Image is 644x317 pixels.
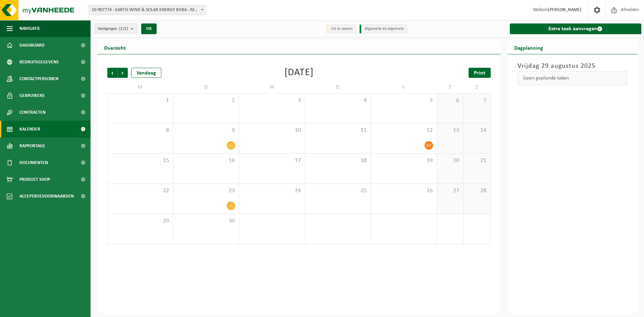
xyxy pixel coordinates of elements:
count: (2/2) [119,27,128,31]
td: D [173,81,239,93]
span: Product Shop [19,171,50,188]
button: Vestigingen(2/2) [94,23,137,34]
span: 1 [111,97,170,104]
span: Volgende [118,68,128,78]
span: 15 [111,157,170,164]
span: 20 [440,157,460,164]
span: 27 [440,187,460,195]
span: Contracten [19,104,46,121]
div: Vandaag [131,68,161,78]
strong: [PERSON_NAME] [548,7,582,12]
h2: Overzicht [97,41,132,54]
span: 16 [177,157,236,164]
span: Vorige [107,68,117,78]
div: Geen geplande taken [518,71,628,85]
span: 26 [374,187,433,195]
span: 14 [467,127,487,134]
span: 9 [177,127,236,134]
span: 10-907774 - EARTH WIND & SOLAR ENERGY BVBA - MERCHTEM [89,5,206,15]
span: Kalender [19,121,40,138]
span: Dashboard [19,37,45,54]
h2: Dagplanning [507,41,550,54]
span: Vestigingen [98,24,128,34]
span: 22 [111,187,170,195]
span: 12 [374,127,433,134]
span: 17 [243,157,302,164]
button: OK [141,23,157,34]
span: 11 [309,127,368,134]
span: 10-907774 - EARTH WIND & SOLAR ENERGY BVBA - MERCHTEM [89,5,206,15]
td: Z [464,81,490,93]
td: W [239,81,305,93]
span: Acceptatievoorwaarden [19,188,74,205]
span: 25 [309,187,368,195]
td: D [305,81,371,93]
span: 29 [111,217,170,225]
span: 23 [177,187,236,195]
span: 21 [467,157,487,164]
span: Navigatie [19,20,40,37]
span: 10 [243,127,302,134]
div: [DATE] [284,68,314,78]
span: 30 [177,217,236,225]
td: M [107,81,173,93]
a: Extra taak aanvragen [510,23,642,34]
li: Uit te voeren [326,24,356,34]
li: Afgewerkt en afgemeld [360,24,407,34]
span: Contactpersonen [19,70,58,87]
td: Z [437,81,464,93]
span: 18 [309,157,368,164]
span: 8 [111,127,170,134]
a: Print [469,68,491,78]
span: 4 [309,97,368,104]
span: 2 [177,97,236,104]
span: Documenten [19,154,48,171]
span: 13 [440,127,460,134]
span: Print [474,70,485,76]
td: V [371,81,437,93]
span: Rapportage [19,138,45,154]
span: 5 [374,97,433,104]
span: 19 [374,157,433,164]
span: Bedrijfsgegevens [19,54,59,70]
span: 3 [243,97,302,104]
span: Gebruikers [19,87,45,104]
span: 6 [440,97,460,104]
span: 24 [243,187,302,195]
span: 7 [467,97,487,104]
h3: Vrijdag 29 augustus 2025 [518,61,628,71]
span: 28 [467,187,487,195]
